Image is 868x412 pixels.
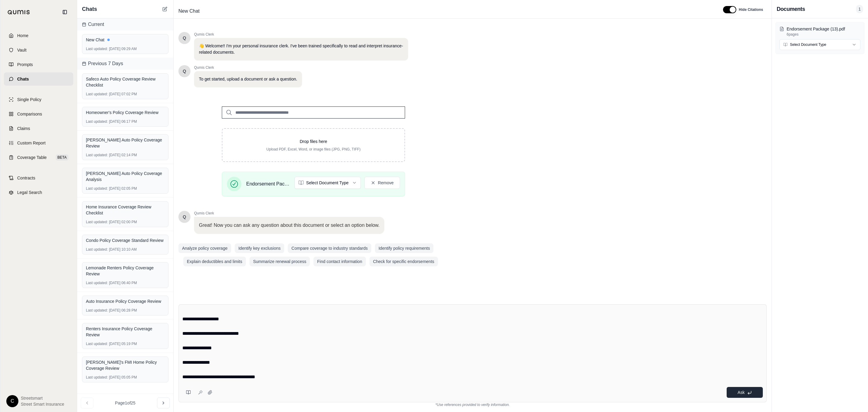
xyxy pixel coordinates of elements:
[4,136,73,150] a: Custom Report
[115,400,136,406] span: Page 1 of 25
[4,72,73,86] a: Chats
[86,153,165,157] div: [DATE] 02:14 PM
[86,341,165,346] div: [DATE] 05:19 PM
[4,122,73,135] a: Claims
[77,18,173,30] div: Current
[86,247,165,252] div: [DATE] 10:10 AM
[21,395,64,401] span: Streetsmart
[4,29,73,42] a: Home
[370,257,438,266] button: Check for specific endorsements
[787,26,860,32] p: Endorsement Package (13).pdf
[17,189,42,195] span: Legal Search
[86,92,108,97] span: Last updated:
[86,119,108,124] span: Last updated:
[56,154,68,160] span: BETA
[86,186,165,191] div: [DATE] 02:05 PM
[86,109,165,116] div: Homeowner's Policy Coverage Review
[199,43,403,55] p: 👋 Welcome!! I'm your personal insurance clerk. I've been trained specifically to read and interpr...
[86,220,165,224] div: [DATE] 02:00 PM
[86,280,108,285] span: Last updated:
[60,7,70,17] button: Collapse sidebar
[86,280,165,285] div: [DATE] 06:40 PM
[727,387,763,398] button: Ask
[375,243,433,253] button: Identify policy requirements
[232,138,395,144] p: Drop files here
[4,171,73,185] a: Contracts
[17,111,42,117] span: Comparisons
[17,125,30,132] span: Claims
[4,43,73,57] a: Vault
[17,47,27,53] span: Vault
[6,395,18,407] div: C
[313,257,366,266] button: Find contact information
[737,390,744,395] span: Ask
[246,180,290,188] span: Endorsement Package (13).pdf
[194,211,384,216] span: Qumis Clerk
[86,170,165,182] div: [PERSON_NAME] Auto Policy Coverage Analysis
[86,265,165,277] div: Lemonade Renters Policy Coverage Review
[17,175,35,181] span: Contracts
[199,76,297,82] p: To get started, upload a document or ask a question.
[86,92,165,97] div: [DATE] 07:02 PM
[199,222,379,229] p: Great! Now you can ask any question about this document or select an option below.
[183,35,186,41] span: Hello
[364,177,400,189] button: Remove
[787,32,860,37] p: 6 pages
[777,5,805,13] h3: Documents
[8,10,30,14] img: Qumis Logo
[17,62,33,68] span: Prompts
[86,186,108,191] span: Last updated:
[17,97,41,103] span: Single Policy
[86,308,165,313] div: [DATE] 06:28 PM
[86,119,165,124] div: [DATE] 06:17 PM
[183,257,246,266] button: Explain deductibles and limits
[86,46,165,51] div: [DATE] 09:29 AM
[82,5,97,13] span: Chats
[86,220,108,224] span: Last updated:
[86,359,165,371] div: [PERSON_NAME]'s FMI Home Policy Coverage Review
[86,298,165,304] div: Auto Insurance Policy Coverage Review
[86,326,165,338] div: Renters Insurance Policy Coverage Review
[235,243,284,253] button: Identify key exclusions
[86,153,108,157] span: Last updated:
[779,26,860,37] button: Endorsement Package (13).pdf6pages
[4,93,73,106] a: Single Policy
[86,247,108,252] span: Last updated:
[4,186,73,199] a: Legal Search
[183,68,186,74] span: Hello
[17,33,28,39] span: Home
[288,243,371,253] button: Compare coverage to industry standards
[86,137,165,149] div: [PERSON_NAME] Auto Policy Coverage Review
[183,214,186,220] span: Hello
[86,37,165,43] div: New Chat
[77,58,173,70] div: Previous 7 Days
[178,243,231,253] button: Analyze policy coverage
[86,46,108,51] span: Last updated:
[178,402,767,407] div: *Use references provided to verify information.
[194,65,302,70] span: Qumis Clerk
[86,76,165,88] div: Safeco Auto Policy Coverage Review Checklist
[21,401,64,407] span: Street Smart Insurance
[86,375,108,380] span: Last updated:
[17,76,29,82] span: Chats
[4,151,73,164] a: Coverage TableBETA
[176,6,202,16] span: New Chat
[232,147,395,152] p: Upload PDF, Excel, Word, or image files (JPG, PNG, TIFF)
[4,107,73,121] a: Comparisons
[86,308,108,313] span: Last updated:
[161,5,168,13] button: New Chat
[4,58,73,71] a: Prompts
[86,375,165,380] div: [DATE] 05:05 PM
[86,237,165,243] div: Condo Policy Coverage Standard Review
[194,32,408,37] span: Qumis Clerk
[86,341,108,346] span: Last updated:
[86,204,165,216] div: Home Insurance Coverage Review Checklist
[856,5,863,13] span: 1
[250,257,310,266] button: Summarize renewal process
[17,140,46,146] span: Custom Report
[739,7,763,12] span: Hide Citations
[17,154,47,160] span: Coverage Table
[176,6,716,16] div: Edit Title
